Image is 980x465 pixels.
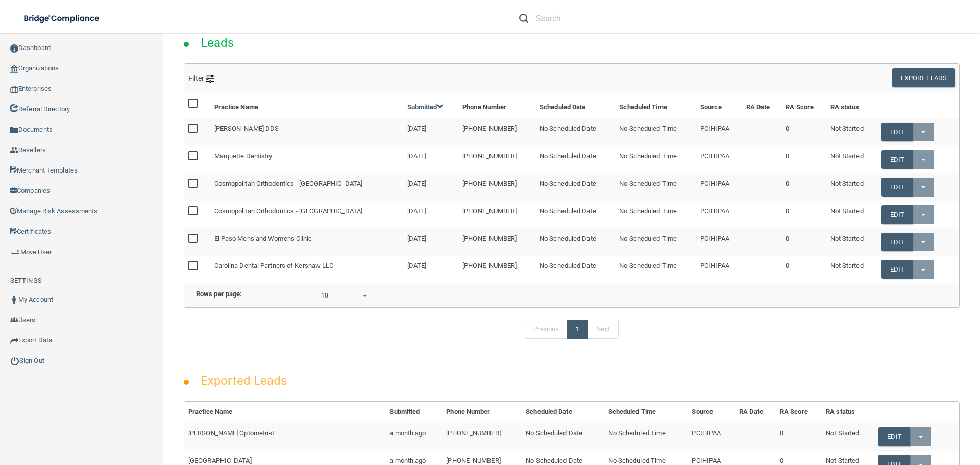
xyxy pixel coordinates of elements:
td: Carolina Dental Partners of Kershaw LLC [210,256,403,283]
th: Practice Name [210,93,403,118]
th: Practice Name [184,402,385,423]
td: Not Started [826,118,877,145]
td: El Paso Mens and Womens Clinic [210,228,403,256]
td: No Scheduled Date [535,228,615,256]
td: [PHONE_NUMBER] [458,173,535,201]
td: No Scheduled Date [535,118,615,145]
b: Rows per page: [196,290,242,298]
td: PCIHIPAA [688,423,735,450]
td: [PHONE_NUMBER] [458,145,535,173]
td: [PHONE_NUMBER] [458,228,535,256]
a: 1 [567,320,588,339]
h2: Leads [190,29,244,57]
td: No Scheduled Time [615,256,696,283]
td: Not Started [826,145,877,173]
a: Edit [881,150,913,169]
td: Not Started [826,201,877,228]
td: Cosmopolitan Orthodontics - [GEOGRAPHIC_DATA] [210,173,403,201]
td: PCIHIPAA [696,145,742,173]
td: 0 [781,228,826,256]
td: [DATE] [403,145,459,173]
a: Next [587,320,618,339]
th: Source [688,402,735,423]
th: Scheduled Time [604,402,688,423]
img: icon-documents.8dae5593.png [10,126,18,134]
th: Phone Number [458,93,535,118]
td: No Scheduled Time [615,201,696,228]
th: RA Date [742,93,781,118]
th: RA status [826,93,877,118]
th: Phone Number [442,402,522,423]
td: 0 [781,201,826,228]
td: Not Started [826,256,877,283]
th: Source [696,93,742,118]
td: PCIHIPAA [696,201,742,228]
img: ic_power_dark.7ecde6b1.png [10,356,19,365]
td: Marquette Dentistry [210,145,403,173]
input: Search [536,9,629,28]
img: bridge_compliance_login_screen.278c3ca4.svg [15,8,109,29]
th: RA Date [735,402,776,423]
td: [PHONE_NUMBER] [442,423,522,450]
td: No Scheduled Date [535,201,615,228]
a: Edit [881,205,913,224]
td: PCIHIPAA [696,256,742,283]
th: Scheduled Date [522,402,604,423]
td: Not Started [826,173,877,201]
a: Edit [881,178,913,197]
td: 0 [781,118,826,145]
img: ic_user_dark.df1a06c3.png [10,296,18,304]
h2: Exported Leads [190,366,297,395]
td: No Scheduled Time [615,145,696,173]
a: Previous [525,320,568,339]
img: ic-search.3b580494.png [519,14,528,23]
img: ic_reseller.de258add.png [10,146,18,154]
td: Not Started [822,423,874,450]
td: [DATE] [403,228,459,256]
td: [DATE] [403,201,459,228]
a: Edit [881,233,913,252]
td: PCIHIPAA [696,228,742,256]
th: Scheduled Date [535,93,615,118]
a: Edit [878,427,910,446]
td: [PHONE_NUMBER] [458,256,535,283]
a: Edit [881,260,913,279]
td: 0 [781,145,826,173]
img: enterprise.0d942306.png [10,86,18,93]
td: No Scheduled Date [535,145,615,173]
td: 0 [781,256,826,283]
img: icon-users.e205127d.png [10,316,18,324]
label: SETTINGS [10,275,42,287]
td: PCIHIPAA [696,118,742,145]
td: [DATE] [403,118,459,145]
th: Submitted [385,402,442,423]
td: 0 [781,173,826,201]
td: 0 [776,423,822,450]
td: [PHONE_NUMBER] [458,201,535,228]
td: No Scheduled Time [604,423,688,450]
td: No Scheduled Time [615,118,696,145]
td: No Scheduled Date [522,423,604,450]
th: RA Score [781,93,826,118]
td: No Scheduled Date [535,173,615,201]
td: [DATE] [403,173,459,201]
img: ic_dashboard_dark.d01f4a41.png [10,44,18,53]
button: Export Leads [892,68,955,87]
img: icon-export.b9366987.png [10,336,18,345]
td: a month ago [385,423,442,450]
td: Not Started [826,228,877,256]
a: Submitted [407,103,444,111]
span: Filter [188,74,214,82]
img: organization-icon.f8decf85.png [10,65,18,73]
td: [DATE] [403,256,459,283]
td: PCIHIPAA [696,173,742,201]
td: No Scheduled Time [615,173,696,201]
th: Scheduled Time [615,93,696,118]
td: [PERSON_NAME] DDS [210,118,403,145]
td: Cosmopolitan Orthodontics - [GEOGRAPHIC_DATA] [210,201,403,228]
img: icon-filter@2x.21656d0b.png [206,75,214,83]
a: Edit [881,123,913,141]
td: No Scheduled Date [535,256,615,283]
img: briefcase.64adab9b.png [10,247,20,257]
th: RA status [822,402,874,423]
